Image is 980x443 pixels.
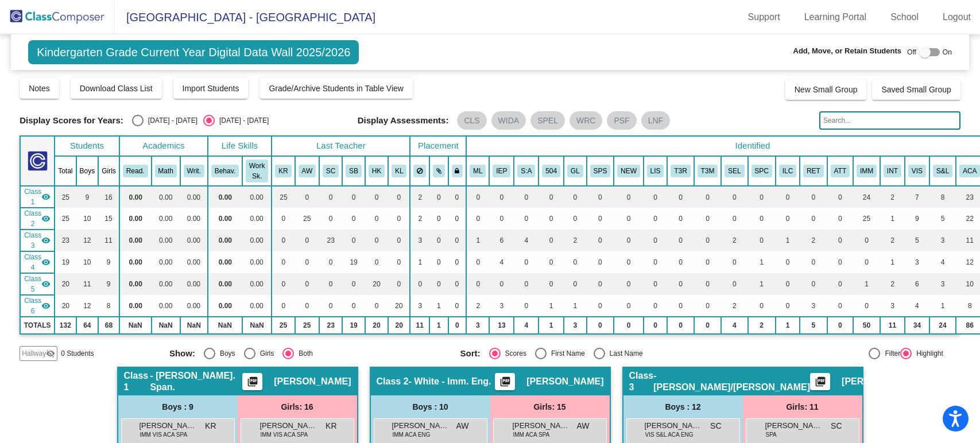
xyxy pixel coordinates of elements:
button: IMM [857,165,877,177]
a: Support [739,8,789,26]
td: 0 [272,230,295,251]
td: 25 [55,208,76,230]
th: Individualized Education Plan [489,156,514,186]
td: 0 [694,208,722,230]
button: Work Sk. [246,160,268,182]
th: Students [55,136,119,156]
td: 0 [272,251,295,273]
td: 0 [514,186,539,208]
span: Class 1 [24,186,41,207]
td: 19 [342,251,365,273]
td: 0 [776,208,800,230]
td: 0 [614,230,644,251]
button: Behav. [211,165,239,177]
span: Class 4 [24,252,41,273]
td: 0 [539,208,564,230]
td: 0.00 [180,273,208,295]
th: Scheduled Counseling [721,156,747,186]
td: 0 [694,273,722,295]
mat-icon: picture_as_pdf [498,376,512,392]
td: 0 [748,208,776,230]
button: SPS [590,165,611,177]
span: New Small Group [795,85,858,94]
td: 0 [388,208,410,230]
td: 9 [98,251,119,273]
span: Grade/Archive Students in Table View [269,84,404,93]
td: 2 [880,230,905,251]
td: 5 [929,208,956,230]
td: 0.00 [208,208,242,230]
td: 0 [800,208,827,230]
button: INT [884,165,901,177]
td: 0 [853,230,880,251]
td: 0 [514,251,539,273]
td: 20 [55,273,76,295]
td: 4 [514,230,539,251]
td: 0 [776,251,800,273]
td: 0 [295,230,319,251]
td: 0 [448,208,467,230]
td: 19 [55,251,76,273]
button: ML [470,165,486,177]
th: Hannah Korschgen [365,156,388,186]
td: 0.00 [119,186,152,208]
td: 0 [388,186,410,208]
td: 11 [76,273,99,295]
mat-radio-group: Select an option [132,115,269,126]
button: KL [392,165,406,177]
td: 0 [342,230,365,251]
span: Download Class List [80,84,153,93]
td: 0.00 [152,208,180,230]
a: Logout [933,8,980,26]
button: ACA [959,165,980,177]
td: 0 [667,186,694,208]
td: 0.00 [208,186,242,208]
td: 0.00 [242,186,272,208]
button: LIS [647,165,664,177]
button: Grade/Archive Students in Table View [259,78,413,99]
td: 0 [410,273,429,295]
td: 0 [614,186,644,208]
th: Retained at some point, or was placed back at time of enrollment [800,156,827,186]
button: Import Students [173,78,249,99]
td: 0 [429,186,448,208]
td: 0 [587,251,614,273]
td: 0.00 [180,251,208,273]
td: 0.00 [152,230,180,251]
td: 0 [539,186,564,208]
th: 504 Plan [539,156,564,186]
td: 0 [342,186,365,208]
td: 2 [410,186,429,208]
td: 0 [365,230,388,251]
button: New Small Group [785,79,867,100]
button: SEL [725,165,744,177]
td: 0 [448,251,467,273]
td: 9 [76,186,99,208]
td: 1 [466,230,489,251]
td: 0 [564,186,587,208]
td: 3 [905,251,929,273]
th: Failed vision screener [905,156,929,186]
td: 0 [564,208,587,230]
button: RET [803,165,824,177]
button: S:A [517,165,535,177]
td: 0 [721,273,747,295]
td: 0.00 [242,251,272,273]
td: 0 [614,208,644,230]
td: 0 [721,186,747,208]
td: 0 [514,273,539,295]
td: 0.00 [180,230,208,251]
td: 0 [587,230,614,251]
th: Attendance Concern [827,156,853,186]
td: 0 [694,186,722,208]
th: Setting C - at least some of the day [776,156,800,186]
td: 10 [76,208,99,230]
td: 0 [776,273,800,295]
td: 0 [319,251,342,273]
td: 0 [539,251,564,273]
td: Hannah Korschgen - Korschgen [20,273,55,295]
td: 1 [776,230,800,251]
td: 2 [564,230,587,251]
td: 5 [905,230,929,251]
td: 25 [272,186,295,208]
